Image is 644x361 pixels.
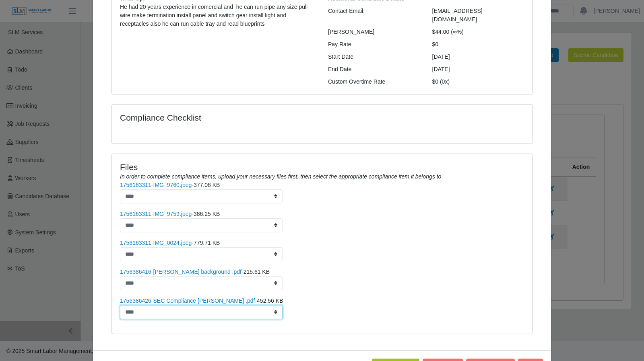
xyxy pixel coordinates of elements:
[426,40,530,49] div: $0
[194,182,220,188] span: 377.08 KB
[426,28,530,36] div: $44.00 (∞%)
[432,66,450,72] span: [DATE]
[120,182,192,188] a: 1756163311-IMG_9760.jpeg
[120,113,385,123] h4: Compliance Checklist
[322,78,426,86] div: Custom Overtime Rate
[194,240,220,246] span: 779.71 KB
[120,211,192,217] a: 1756163311-IMG_9759.jpeg
[322,65,426,74] div: End Date
[120,162,524,172] h4: Files
[426,53,530,61] div: [DATE]
[322,28,426,36] div: [PERSON_NAME]
[322,53,426,61] div: Start Date
[322,7,426,24] div: Contact Email:
[322,40,426,49] div: Pay Rate
[244,269,270,275] span: 215.61 KB
[120,210,524,232] li: -
[120,297,255,304] a: 1756386426-SEC Compliance [PERSON_NAME] .pdf
[120,239,524,261] li: -
[120,181,524,203] li: -
[432,78,450,85] span: $0 (0x)
[120,240,192,246] a: 1756163311-IMG_0024.jpeg
[120,297,524,319] li: -
[120,268,524,290] li: -
[120,269,242,275] a: 1756386416-[PERSON_NAME] background .pdf
[120,173,441,180] i: In order to complete compliance items, upload your necessary files first, then select the appropr...
[257,297,283,304] span: 452.56 KB
[120,3,316,28] p: He had 20 years experience in comercial and he can run pipe any size pull wire make termination i...
[432,8,483,23] span: [EMAIL_ADDRESS][DOMAIN_NAME]
[194,211,220,217] span: 386.25 KB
